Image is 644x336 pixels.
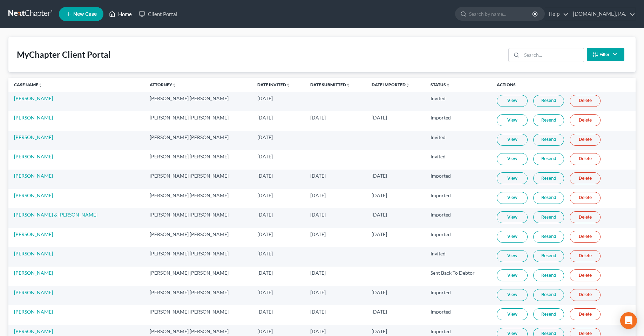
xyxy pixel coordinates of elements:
[372,192,387,198] span: [DATE]
[570,269,601,281] a: Delete
[257,192,273,198] span: [DATE]
[425,247,491,266] td: Invited
[14,192,53,198] a: [PERSON_NAME]
[310,309,326,315] span: [DATE]
[446,83,450,87] i: unfold_more
[14,289,53,295] a: [PERSON_NAME]
[522,48,584,62] input: Search...
[497,134,528,146] a: View
[533,192,564,204] a: Resend
[372,309,387,315] span: [DATE]
[257,95,273,101] span: [DATE]
[14,270,53,276] a: [PERSON_NAME]
[533,114,564,126] a: Resend
[257,82,290,87] a: Date Invitedunfold_more
[144,267,252,286] td: [PERSON_NAME] [PERSON_NAME]
[497,153,528,165] a: View
[257,309,273,315] span: [DATE]
[425,92,491,111] td: Invited
[425,228,491,247] td: Imported
[257,231,273,237] span: [DATE]
[497,289,528,301] a: View
[570,172,601,184] a: Delete
[533,269,564,281] a: Resend
[425,170,491,189] td: Imported
[570,134,601,146] a: Delete
[38,83,42,87] i: unfold_more
[144,305,252,324] td: [PERSON_NAME] [PERSON_NAME]
[533,231,564,243] a: Resend
[587,48,624,61] button: Filter
[425,305,491,324] td: Imported
[310,289,326,295] span: [DATE]
[570,231,601,243] a: Delete
[14,134,53,140] a: [PERSON_NAME]
[372,82,410,87] a: Date Importedunfold_more
[497,308,528,320] a: View
[150,82,176,87] a: Attorneyunfold_more
[73,12,97,17] span: New Case
[570,250,601,262] a: Delete
[533,95,564,107] a: Resend
[144,92,252,111] td: [PERSON_NAME] [PERSON_NAME]
[14,95,53,101] a: [PERSON_NAME]
[310,173,326,179] span: [DATE]
[144,286,252,305] td: [PERSON_NAME] [PERSON_NAME]
[310,328,326,334] span: [DATE]
[497,114,528,126] a: View
[257,289,273,295] span: [DATE]
[257,270,273,276] span: [DATE]
[310,231,326,237] span: [DATE]
[533,172,564,184] a: Resend
[310,270,326,276] span: [DATE]
[257,328,273,334] span: [DATE]
[14,115,53,121] a: [PERSON_NAME]
[570,289,601,301] a: Delete
[372,115,387,121] span: [DATE]
[533,134,564,146] a: Resend
[286,83,290,87] i: unfold_more
[425,208,491,227] td: Imported
[310,115,326,121] span: [DATE]
[570,114,601,126] a: Delete
[497,211,528,223] a: View
[257,153,273,159] span: [DATE]
[497,192,528,204] a: View
[533,250,564,262] a: Resend
[570,192,601,204] a: Delete
[372,173,387,179] span: [DATE]
[106,8,135,20] a: Home
[406,83,410,87] i: unfold_more
[257,115,273,121] span: [DATE]
[144,111,252,130] td: [PERSON_NAME] [PERSON_NAME]
[14,153,53,159] a: [PERSON_NAME]
[570,153,601,165] a: Delete
[570,211,601,223] a: Delete
[14,212,97,218] a: [PERSON_NAME] & [PERSON_NAME]
[545,8,569,20] a: Help
[17,49,111,60] div: MyChapter Client Portal
[533,308,564,320] a: Resend
[372,289,387,295] span: [DATE]
[346,83,350,87] i: unfold_more
[14,328,53,334] a: [PERSON_NAME]
[570,308,601,320] a: Delete
[497,231,528,243] a: View
[425,267,491,286] td: Sent Back To Debtor
[257,251,273,256] span: [DATE]
[135,8,181,20] a: Client Portal
[497,250,528,262] a: View
[533,289,564,301] a: Resend
[425,111,491,130] td: Imported
[469,7,533,20] input: Search by name...
[144,189,252,208] td: [PERSON_NAME] [PERSON_NAME]
[425,189,491,208] td: Imported
[620,312,637,329] div: Open Intercom Messenger
[310,82,350,87] a: Date Submittedunfold_more
[14,251,53,256] a: [PERSON_NAME]
[497,95,528,107] a: View
[310,212,326,218] span: [DATE]
[570,95,601,107] a: Delete
[533,211,564,223] a: Resend
[14,309,53,315] a: [PERSON_NAME]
